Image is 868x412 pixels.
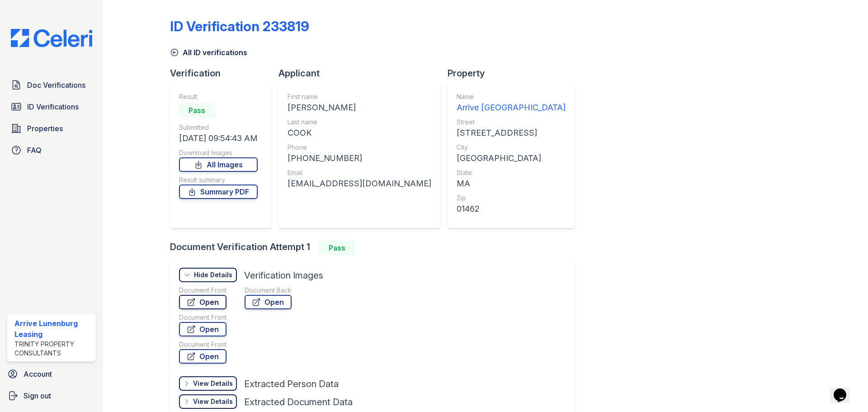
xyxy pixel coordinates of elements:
div: City [457,143,566,152]
span: Properties [27,123,63,134]
a: Properties [7,119,96,137]
span: ID Verifications [27,101,79,112]
a: Open [245,295,292,309]
div: ID Verification 233819 [170,18,309,34]
div: Applicant [278,67,448,80]
a: Account [4,365,99,383]
div: Email [288,168,431,177]
a: FAQ [7,141,96,159]
div: View Details [193,397,233,406]
span: FAQ [27,145,42,156]
div: Last name [288,118,431,127]
a: All ID verifications [170,47,247,58]
div: MA [457,177,566,190]
div: [PHONE_NUMBER] [288,152,431,165]
div: Property [448,67,582,80]
div: Download Images [179,148,258,157]
span: Doc Verifications [27,80,85,90]
a: ID Verifications [7,98,96,116]
div: Arrive Lunenburg Leasing [14,318,92,340]
a: Open [179,349,226,364]
div: Street [457,118,566,127]
div: [DATE] 09:54:43 AM [179,132,258,145]
div: [STREET_ADDRESS] [457,127,566,139]
a: Summary PDF [179,185,258,199]
div: Arrive [GEOGRAPHIC_DATA] [457,101,566,114]
span: Account [24,369,52,379]
div: First name [288,92,431,101]
a: Name Arrive [GEOGRAPHIC_DATA] [457,92,566,114]
div: Document Front [179,340,226,349]
div: Verification [170,67,278,80]
div: Result [179,92,258,101]
div: 01462 [457,203,566,215]
div: Phone [288,143,431,152]
a: Open [179,322,226,336]
div: View Details [193,379,233,388]
div: Document Back [245,286,292,295]
div: [EMAIL_ADDRESS][DOMAIN_NAME] [288,177,431,190]
div: Trinity Property Consultants [14,340,92,358]
div: Zip [457,194,566,203]
div: Document Front [179,286,226,295]
div: COOK [288,127,431,139]
div: State [457,168,566,177]
div: Hide Details [194,270,232,279]
div: Verification Images [244,269,323,282]
div: [PERSON_NAME] [288,101,431,114]
div: Document Front [179,313,226,322]
div: Name [457,92,566,101]
div: Extracted Document Data [244,396,353,408]
div: Result summary [179,175,258,185]
span: Sign out [24,390,51,401]
div: Extracted Person Data [244,378,339,390]
img: CE_Logo_Blue-a8612792a0a2168367f1c8372b55b34899dd931a85d93a1a3d3e32e68fde9ad4.png [4,29,99,47]
a: Open [179,295,226,309]
div: Document Verification Attempt 1 [170,241,582,255]
a: All Images [179,157,258,172]
iframe: chat widget [830,376,859,403]
div: Pass [179,103,215,118]
div: [GEOGRAPHIC_DATA] [457,152,566,165]
div: Submitted [179,123,258,132]
div: Pass [319,241,355,255]
a: Sign out [4,387,99,405]
a: Doc Verifications [7,76,96,94]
